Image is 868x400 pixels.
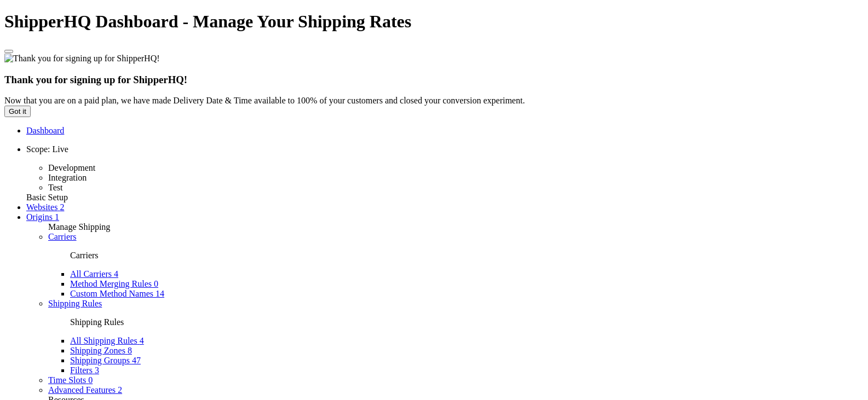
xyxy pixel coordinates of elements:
[70,289,864,299] li: Custom Method Names
[70,279,152,288] span: Method Merging Rules
[48,163,864,173] li: Development
[4,54,160,63] img: Thank you for signing up for ShipperHQ!
[70,366,93,375] span: Filters
[70,366,99,375] a: Filters 3
[70,346,864,356] li: Shipping Zones
[26,126,64,135] a: Dashboard
[55,212,59,222] span: 1
[26,212,864,222] li: Origins
[48,232,864,299] li: Carriers
[26,144,68,154] span: Scope: Live
[118,385,122,395] span: 2
[70,317,864,327] p: Shipping Rules
[26,126,864,136] li: Dashboard
[156,289,164,298] span: 14
[154,279,158,288] span: 0
[26,202,58,212] span: Websites
[70,279,864,289] li: Method Merging Rules
[70,269,118,279] a: All Carriers 4
[48,232,77,241] a: Carriers
[48,385,116,395] span: Advanced Features
[70,356,130,365] span: Shipping Groups
[70,279,158,288] a: Method Merging Rules 0
[48,299,864,375] li: Shipping Rules
[70,356,141,365] a: Shipping Groups 47
[4,11,864,32] h1: ShipperHQ Dashboard - Manage Your Shipping Rates
[48,183,864,193] li: Test
[128,346,132,355] span: 8
[60,202,64,212] span: 2
[26,202,64,212] a: Websites 2
[70,251,864,260] p: Carriers
[48,375,864,385] li: Time Slots
[48,375,93,385] a: Time Slots 0
[4,106,31,117] button: Got it
[26,193,864,202] div: Basic Setup
[70,356,864,366] li: Shipping Groups
[48,385,864,395] li: Advanced Features
[48,375,86,385] span: Time Slots
[70,269,864,279] li: All Carriers
[48,385,122,395] a: Advanced Features 2
[48,173,864,183] li: Integration
[48,222,864,232] div: Manage Shipping
[26,212,59,222] a: Origins 1
[95,366,99,375] span: 3
[70,336,137,345] span: All Shipping Rules
[26,202,864,212] li: Websites
[70,346,125,355] span: Shipping Zones
[26,212,53,222] span: Origins
[70,346,132,355] a: Shipping Zones 8
[70,289,153,298] span: Custom Method Names
[4,74,864,86] h3: Thank you for signing up for ShipperHQ!
[70,289,164,298] a: Custom Method Names 14
[48,163,95,172] span: Development
[48,173,87,182] span: Integration
[140,336,144,345] span: 4
[70,336,864,346] li: All Shipping Rules
[70,336,144,345] a: All Shipping Rules 4
[70,366,864,375] li: Filters
[114,269,118,279] span: 4
[70,269,112,279] span: All Carriers
[48,183,62,192] span: Test
[4,96,864,106] div: Now that you are on a paid plan, we have made Delivery Date & Time available to 100% of your cust...
[132,356,141,365] span: 47
[48,299,102,308] a: Shipping Rules
[88,375,93,385] span: 0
